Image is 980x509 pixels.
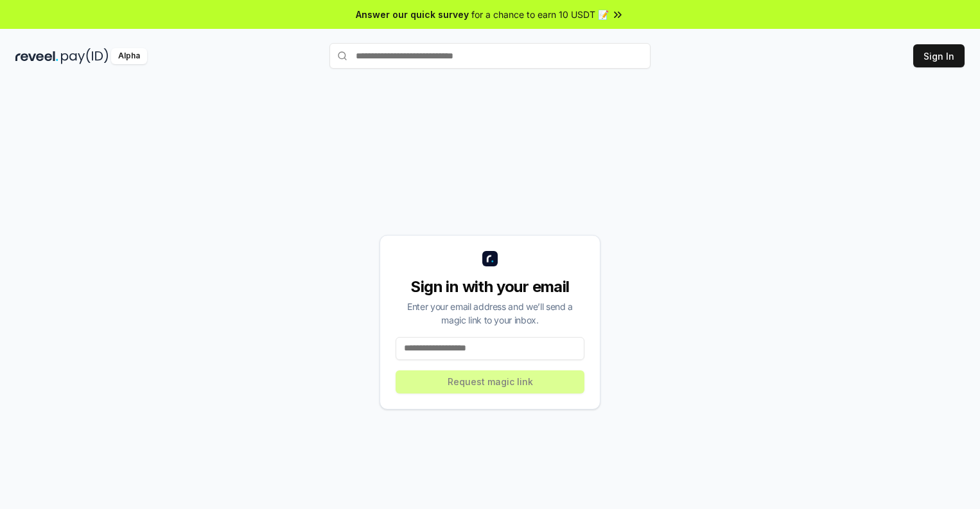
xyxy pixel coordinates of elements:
[356,8,469,21] span: Answer our quick survey
[482,251,498,266] img: logo_small
[396,300,584,327] div: Enter your email address and we’ll send a magic link to your inbox.
[471,8,609,21] span: for a chance to earn 10 USDT 📝
[61,48,109,64] img: pay_id
[396,277,584,297] div: Sign in with your email
[913,44,965,67] button: Sign In
[111,48,147,64] div: Alpha
[15,48,58,64] img: reveel_dark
